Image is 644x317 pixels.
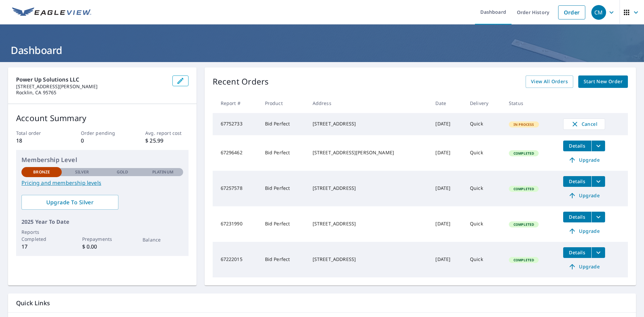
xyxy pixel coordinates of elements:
[591,247,605,258] button: filesDropdownBtn-67222015
[21,155,183,164] p: Membership Level
[430,171,464,206] td: [DATE]
[567,214,587,220] span: Details
[567,178,587,184] span: Details
[503,93,558,113] th: Status
[21,243,62,251] p: 17
[260,206,307,242] td: Bid Perfect
[81,137,124,145] p: 0
[81,129,124,137] p: Order pending
[465,113,503,135] td: Quick
[563,176,591,187] button: detailsBtn-67257578
[563,118,605,130] button: Cancel
[430,206,464,242] td: [DATE]
[591,176,605,187] button: filesDropdownBtn-67257578
[213,171,260,206] td: 67257578
[430,135,464,171] td: [DATE]
[16,112,189,124] p: Account Summary
[567,143,587,149] span: Details
[558,5,585,19] a: Order
[567,192,601,200] span: Upgrade
[531,77,568,86] span: View All Orders
[509,122,538,127] span: In Process
[509,258,538,262] span: Completed
[509,222,538,227] span: Completed
[465,206,503,242] td: Quick
[313,185,425,192] div: [STREET_ADDRESS]
[313,220,425,227] div: [STREET_ADDRESS]
[570,120,598,128] span: Cancel
[591,141,605,151] button: filesDropdownBtn-67296462
[563,226,605,236] a: Upgrade
[509,187,538,191] span: Completed
[567,249,587,256] span: Details
[526,75,573,88] a: View All Orders
[260,93,307,113] th: Product
[8,43,636,57] h1: Dashboard
[567,156,601,164] span: Upgrade
[213,242,260,277] td: 67222015
[567,227,601,235] span: Upgrade
[260,171,307,206] td: Bid Perfect
[509,151,538,156] span: Completed
[145,137,188,145] p: $ 25.99
[563,141,591,151] button: detailsBtn-67296462
[563,155,605,165] a: Upgrade
[21,228,62,243] p: Reports Completed
[313,120,425,127] div: [STREET_ADDRESS]
[16,90,167,96] p: Rocklin, CA 95765
[82,235,122,243] p: Prepayments
[16,84,167,90] p: [STREET_ADDRESS][PERSON_NAME]
[16,299,628,307] p: Quick Links
[591,5,606,20] div: CM
[145,129,188,137] p: Avg. report cost
[143,236,183,243] p: Balance
[563,247,591,258] button: detailsBtn-67222015
[21,218,183,226] p: 2025 Year To Date
[307,93,430,113] th: Address
[152,169,173,175] p: Platinum
[563,190,605,201] a: Upgrade
[213,113,260,135] td: 67752733
[75,169,89,175] p: Silver
[430,93,464,113] th: Date
[563,261,605,272] a: Upgrade
[313,149,425,156] div: [STREET_ADDRESS][PERSON_NAME]
[578,75,628,88] a: Start New Order
[563,212,591,222] button: detailsBtn-67231990
[16,129,59,137] p: Total order
[465,242,503,277] td: Quick
[591,212,605,222] button: filesDropdownBtn-67231990
[313,256,425,263] div: [STREET_ADDRESS]
[465,93,503,113] th: Delivery
[465,171,503,206] td: Quick
[260,135,307,171] td: Bid Perfect
[465,135,503,171] td: Quick
[260,242,307,277] td: Bid Perfect
[213,75,269,88] p: Recent Orders
[16,75,167,84] p: Power Up Solutions LLC
[430,113,464,135] td: [DATE]
[117,169,128,175] p: Gold
[33,169,50,175] p: Bronze
[21,195,118,210] a: Upgrade To Silver
[21,179,183,187] a: Pricing and membership levels
[430,242,464,277] td: [DATE]
[584,77,623,86] span: Start New Order
[213,93,260,113] th: Report #
[567,263,601,271] span: Upgrade
[260,113,307,135] td: Bid Perfect
[213,206,260,242] td: 67231990
[213,135,260,171] td: 67296462
[12,7,91,17] img: EV Logo
[27,199,113,206] span: Upgrade To Silver
[82,243,122,251] p: $ 0.00
[16,137,59,145] p: 18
